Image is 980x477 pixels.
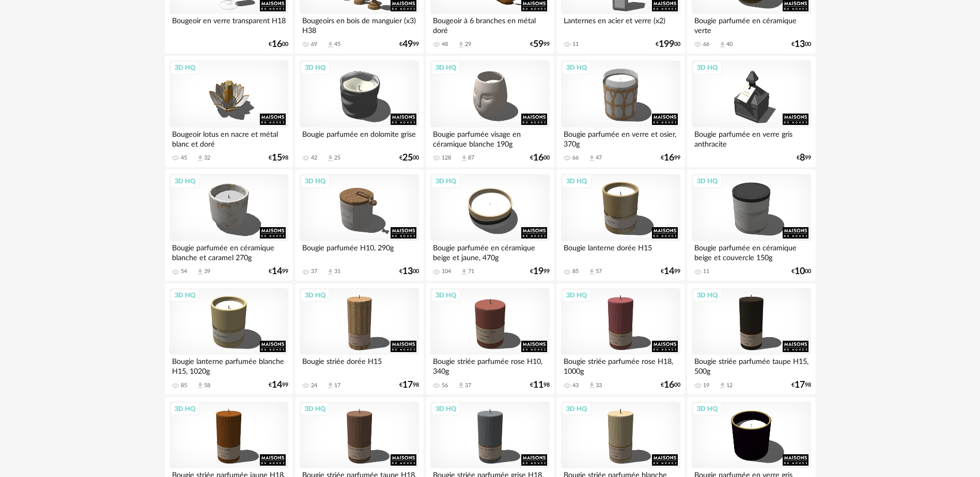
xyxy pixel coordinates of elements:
a: 3D HQ Bougie striée parfumée rose H10, 340g 56 Download icon 37 €1198 [426,283,554,395]
span: Download icon [326,268,334,276]
a: 3D HQ Bougie lanterne parfumée blanche H15, 1020g 85 Download icon 58 €1499 [165,283,293,395]
div: 71 [468,268,474,275]
a: 3D HQ Bougie parfumée en céramique beige et couvercle 150g 11 €1000 [687,169,815,281]
span: Download icon [719,381,726,389]
div: € 99 [399,41,419,48]
span: 8 [800,154,805,162]
div: Bougie lanterne parfumée blanche H15, 1020g [169,355,288,375]
span: 59 [533,41,543,48]
div: Bougie striée dorée H15 [300,355,418,375]
div: 29 [465,41,471,48]
div: € 99 [530,41,550,48]
div: € 00 [530,154,550,162]
div: € 00 [791,268,811,275]
div: 3D HQ [562,289,592,302]
a: 3D HQ Bougie parfumée en dolomite grise 42 Download icon 25 €2500 [295,56,423,167]
a: 3D HQ Bougie lanterne dorée H15 85 Download icon 57 €1499 [556,169,685,281]
div: Bougeoir lotus en nacre et métal blanc et doré [169,128,288,148]
span: Download icon [326,41,334,49]
span: 199 [659,41,674,48]
div: € 00 [656,41,680,48]
a: 3D HQ Bougie striée parfumée rose H18, 1000g 43 Download icon 33 €1600 [556,283,685,395]
div: Bougie striée parfumée taupe H15, 500g [692,355,811,375]
div: Bougie parfumée en céramique beige et couvercle 150g [692,241,811,262]
div: 32 [204,154,210,162]
span: Download icon [196,154,204,162]
div: € 00 [399,154,419,162]
a: 3D HQ Bougie parfumée en verre et osier, 370g 66 Download icon 47 €1699 [556,56,685,167]
div: 3D HQ [692,402,722,416]
div: 3D HQ [562,61,592,74]
a: 3D HQ Bougie striée parfumée taupe H15, 500g 19 Download icon 12 €1798 [687,283,815,395]
a: 3D HQ Bougie parfumée en céramique beige et jaune, 470g 104 Download icon 71 €1999 [426,169,554,281]
div: € 98 [791,381,811,389]
span: 17 [402,381,413,389]
a: 3D HQ Bougie parfumée en céramique blanche et caramel 270g 54 Download icon 39 €1499 [165,169,293,281]
div: Bougeoir à 6 branches en métal doré [430,14,549,35]
div: € 99 [797,154,811,162]
div: 37 [311,268,317,275]
span: 16 [664,381,674,389]
div: Bougie parfumée en céramique beige et jaune, 470g [430,241,549,262]
div: Bougie striée parfumée rose H18, 1000g [561,355,680,375]
div: € 00 [269,41,288,48]
div: € 99 [269,268,288,275]
span: Download icon [588,154,596,162]
div: € 98 [399,381,419,389]
div: € 99 [661,154,680,162]
div: 66 [703,41,709,48]
span: 15 [272,154,282,162]
div: Bougie parfumée H10, 290g [300,241,418,262]
span: 14 [272,268,282,275]
span: Download icon [457,41,465,49]
a: 3D HQ Bougie striée dorée H15 24 Download icon 17 €1798 [295,283,423,395]
div: 12 [726,382,733,389]
span: 13 [402,268,413,275]
div: 3D HQ [562,174,592,188]
span: Download icon [588,268,596,276]
div: 58 [204,382,210,389]
div: 3D HQ [431,289,461,302]
div: 87 [468,154,474,162]
div: 45 [334,41,340,48]
div: 54 [181,268,187,275]
div: 57 [596,268,602,275]
div: 11 [572,41,579,48]
span: 25 [402,154,413,162]
div: 3D HQ [170,61,200,74]
div: 45 [181,154,187,162]
div: 128 [442,154,451,162]
div: 25 [334,154,340,162]
div: Bougeoir en verre transparent H18 [169,14,288,35]
div: 3D HQ [300,289,330,302]
div: 85 [181,382,187,389]
span: 17 [795,381,805,389]
div: 3D HQ [300,402,330,416]
div: € 99 [661,268,680,275]
div: 11 [703,268,709,275]
span: Download icon [457,381,465,389]
a: 3D HQ Bougie parfumée en verre gris anthracite €899 [687,56,815,167]
div: 3D HQ [300,61,330,74]
div: 42 [311,154,317,162]
div: Bougie striée parfumée rose H10, 340g [430,355,549,375]
a: 3D HQ Bougeoir lotus en nacre et métal blanc et doré 45 Download icon 32 €1598 [165,56,293,167]
span: Download icon [196,268,204,276]
div: 33 [596,382,602,389]
span: Download icon [588,381,596,389]
div: 56 [442,382,448,389]
a: 3D HQ Bougie parfumée visage en céramique blanche 190g 128 Download icon 87 €1600 [426,56,554,167]
div: 66 [572,154,579,162]
div: 3D HQ [300,174,330,188]
div: 43 [572,382,579,389]
span: 49 [402,41,413,48]
div: € 98 [269,154,288,162]
div: 31 [334,268,340,275]
span: Download icon [326,154,334,162]
div: 3D HQ [692,289,722,302]
div: 3D HQ [431,174,461,188]
span: 14 [664,268,674,275]
span: 13 [795,41,805,48]
div: 3D HQ [170,289,200,302]
span: Download icon [196,381,204,389]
